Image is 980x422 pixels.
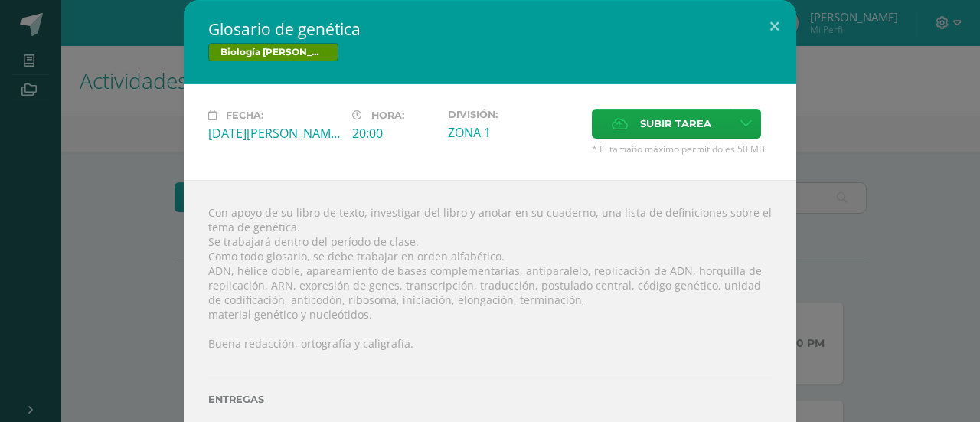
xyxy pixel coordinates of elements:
div: 20:00 [352,125,436,142]
span: * El tamaño máximo permitido es 50 MB [592,142,772,155]
h2: Glosario de genética [208,18,772,40]
div: ZONA 1 [448,124,580,141]
label: Entregas [208,394,772,405]
label: División: [448,109,580,120]
span: Fecha: [226,110,263,121]
div: [DATE][PERSON_NAME] [208,125,340,142]
span: Subir tarea [640,110,711,138]
span: Biología [PERSON_NAME] V [208,43,338,61]
span: Hora: [371,110,404,121]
